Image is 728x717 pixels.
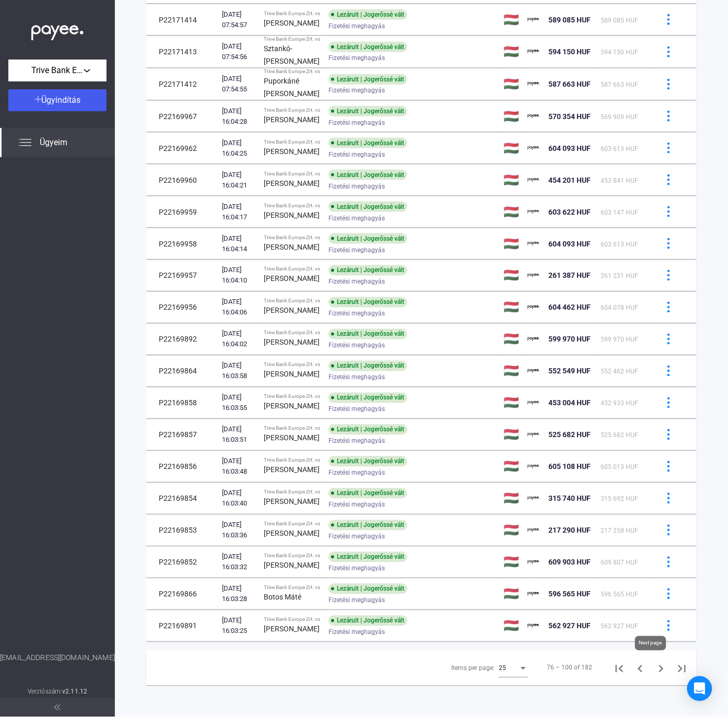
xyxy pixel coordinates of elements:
[264,362,320,368] div: Trive Bank Europe Zrt. vs
[499,68,523,100] td: 🇭🇺
[264,115,320,124] strong: [PERSON_NAME]
[146,547,218,578] td: P22169852
[328,265,407,276] div: Lezárult | Jogerőssé vált
[499,133,523,164] td: 🇭🇺
[657,169,679,191] button: more-blue
[687,676,712,701] div: Open Intercom Messenger
[328,425,407,435] div: Lezárult | Jogerőssé vált
[527,461,540,473] img: payee-logo
[328,562,385,575] span: Fizetési meghagyás
[222,265,255,286] div: [DATE] 16:04:10
[328,329,407,339] div: Lezárult | Jogerőssé vált
[527,556,540,569] img: payee-logo
[548,367,591,375] span: 552 549 HUF
[663,366,674,377] img: more-blue
[657,583,679,605] button: more-blue
[264,593,301,602] strong: Botos Máté
[328,138,407,148] div: Lezárult | Jogerőssé vált
[548,495,591,503] span: 315 740 HUF
[527,14,540,26] img: payee-logo
[663,143,674,154] img: more-blue
[548,112,591,121] span: 570 354 HUF
[264,434,320,442] strong: [PERSON_NAME]
[499,662,528,674] mat-select: Items per page:
[328,20,385,32] span: Fizetési meghagyás
[663,525,674,536] img: more-blue
[657,73,679,95] button: more-blue
[328,148,385,161] span: Fizetési meghagyás
[499,260,523,291] td: 🇭🇺
[264,585,320,591] div: Trive Bank Europe Zrt. vs
[328,212,385,225] span: Fizetési meghagyás
[499,101,523,132] td: 🇭🇺
[657,233,679,255] button: more-blue
[222,297,255,318] div: [DATE] 16:04:06
[62,688,87,696] strong: v2.11.12
[328,594,385,607] span: Fizetési meghagyás
[657,41,679,63] button: more-blue
[663,589,674,600] img: more-blue
[264,68,320,75] div: Trive Bank Europe Zrt. vs
[651,657,672,678] button: Next page
[328,371,385,384] span: Fizetési meghagyás
[548,80,591,88] span: 587 663 HUF
[222,488,255,509] div: [DATE] 16:03:40
[328,233,407,244] div: Lezárult | Jogerőssé vált
[499,451,523,483] td: 🇭🇺
[601,241,638,248] span: 603 613 HUF
[499,515,523,546] td: 🇭🇺
[264,243,320,251] strong: [PERSON_NAME]
[328,9,407,20] div: Lezárult | Jogerőssé vált
[657,424,679,446] button: more-blue
[222,456,255,477] div: [DATE] 16:03:48
[264,489,320,496] div: Trive Bank Europe Zrt. vs
[328,74,407,85] div: Lezárult | Jogerőssé vált
[264,457,320,464] div: Trive Bank Europe Zrt. vs
[264,617,320,623] div: Trive Bank Europe Zrt. vs
[657,137,679,159] button: more-blue
[328,499,385,511] span: Fizetési meghagyás
[222,41,255,62] div: [DATE] 07:54:56
[31,19,84,41] img: white-payee-white-dot.svg
[499,228,523,260] td: 🇭🇺
[663,461,674,472] img: more-blue
[222,170,255,191] div: [DATE] 16:04:21
[146,260,218,291] td: P22169957
[222,74,255,95] div: [DATE] 07:54:55
[146,164,218,196] td: P22169960
[601,145,638,152] span: 603 613 HUF
[527,620,540,632] img: payee-logo
[146,483,218,514] td: P22169854
[264,275,320,283] strong: [PERSON_NAME]
[499,196,523,228] td: 🇭🇺
[264,44,320,65] strong: Sztankó-[PERSON_NAME]
[601,464,638,471] span: 605 013 HUF
[657,615,679,637] button: more-blue
[328,520,407,531] div: Lezárult | Jogerőssé vált
[264,521,320,527] div: Trive Bank Europe Zrt. vs
[264,402,320,410] strong: [PERSON_NAME]
[663,174,674,185] img: more-blue
[222,9,255,30] div: [DATE] 07:54:57
[264,147,320,156] strong: [PERSON_NAME]
[548,176,591,184] span: 454 201 HUF
[663,46,674,57] img: more-blue
[328,244,385,256] span: Fizetési meghagyás
[663,493,674,504] img: more-blue
[663,302,674,313] img: more-blue
[635,636,666,651] div: Next page
[499,324,523,355] td: 🇭🇺
[264,498,320,506] strong: [PERSON_NAME]
[146,419,218,451] td: P22169857
[328,276,385,288] span: Fizetési meghagyás
[548,208,591,216] span: 603 622 HUF
[40,136,67,149] span: Ügyeim
[601,304,638,312] span: 604 078 HUF
[328,116,385,129] span: Fizetési meghagyás
[548,463,591,471] span: 605 108 HUF
[548,272,591,280] span: 261 387 HUF
[601,623,638,630] span: 562 927 HUF
[146,387,218,419] td: P22169858
[499,36,523,68] td: 🇭🇺
[601,368,638,375] span: 552 462 HUF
